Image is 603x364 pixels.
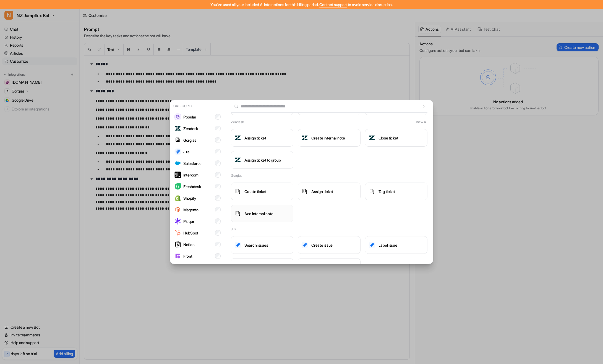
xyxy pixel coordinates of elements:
button: Assign ticketAssign ticket [231,129,293,147]
img: Create issue [301,242,308,248]
img: Assign ticket to group [234,157,241,163]
button: Create internal noteCreate internal note [298,129,360,147]
button: Assign ticket to groupAssign ticket to group [231,151,293,169]
img: Label issue [369,242,375,248]
button: Label issueLabel issue [365,236,427,254]
p: Magento [183,207,199,213]
p: Picqer [183,218,194,224]
h3: Add internal note [244,211,273,217]
p: Intercom [183,172,199,178]
h3: Assign ticket [244,135,266,141]
img: Search issues [234,242,241,248]
h3: Search issues [244,242,268,248]
h3: Close ticket [378,135,398,141]
p: Notion [183,242,194,247]
h2: Zendesk [231,120,244,125]
button: Search issuesSearch issues [231,236,293,254]
p: Front [183,253,192,259]
h2: Jira [231,227,236,232]
h3: Create issue [311,242,333,248]
button: Assign issue [231,258,293,276]
p: HubSpot [183,230,198,236]
button: Comment on issue [298,258,360,276]
p: Popular [183,114,196,120]
h2: Gorgias [231,173,242,178]
img: Add internal note [234,210,241,217]
button: Create issueCreate issue [298,236,360,254]
h3: Tag ticket [378,189,395,194]
button: Add internal noteAdd internal note [231,205,293,222]
img: Tag ticket [369,188,375,194]
button: Close ticketClose ticket [365,129,427,147]
img: Create internal note [301,134,308,141]
p: Shopify [183,195,196,201]
h3: Assign ticket to group [244,157,281,163]
h3: Create internal note [311,135,345,141]
h3: Assign ticket [311,189,333,194]
h3: Create ticket [244,189,266,194]
p: Freshdesk [183,184,201,189]
p: Categories [172,102,223,110]
button: View All [416,120,427,125]
button: Assign ticketAssign ticket [298,183,360,200]
p: Zendesk [183,126,198,131]
img: Assign ticket [301,188,308,194]
button: Create ticketCreate ticket [231,183,293,200]
img: Close ticket [369,134,375,141]
p: Jira [183,149,190,155]
p: Salesforce [183,160,202,166]
img: Assign ticket [234,134,241,141]
h3: Label issue [378,242,397,248]
img: Create ticket [234,188,241,194]
p: Gorgias [183,137,196,143]
button: Tag ticketTag ticket [365,183,427,200]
